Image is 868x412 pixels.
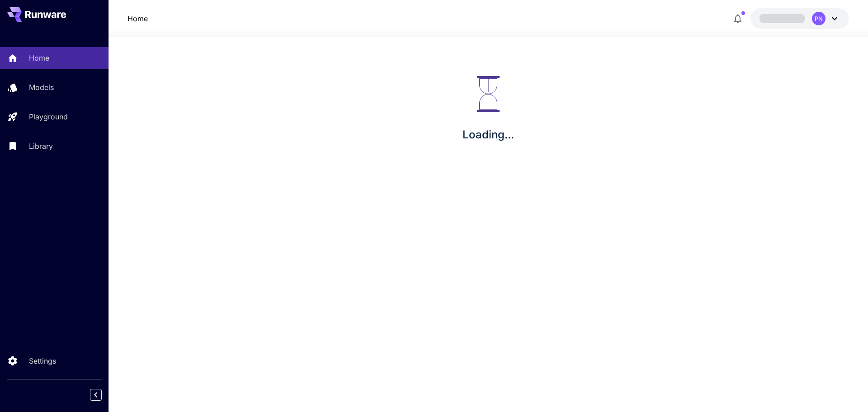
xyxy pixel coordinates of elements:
[812,12,826,25] div: PN
[90,389,102,401] button: Collapse sidebar
[127,13,148,24] nav: breadcrumb
[127,13,148,24] a: Home
[97,387,108,403] div: Collapse sidebar
[462,127,514,143] p: Loading...
[29,111,68,122] p: Playground
[29,355,56,366] p: Settings
[29,52,49,63] p: Home
[750,8,849,29] button: PN
[29,82,54,93] p: Models
[29,141,53,152] p: Library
